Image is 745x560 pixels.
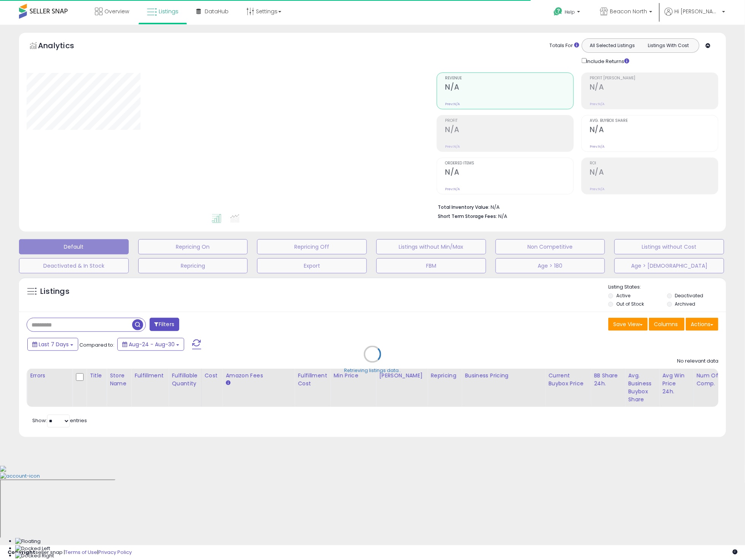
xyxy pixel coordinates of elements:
a: Hi [PERSON_NAME] [665,8,725,25]
span: DataHub [205,8,229,15]
i: Get Help [553,7,563,16]
div: Retrieving listings data.. [344,368,401,374]
button: Repricing Off [257,239,367,254]
button: Age > 180 [496,258,605,273]
h2: N/A [445,83,573,93]
small: Prev: N/A [590,144,605,149]
small: Prev: N/A [590,102,605,106]
b: Short Term Storage Fees: [438,213,497,219]
span: Ordered Items [445,161,573,166]
button: Listings With Cost [640,41,697,50]
button: Listings without Cost [614,239,724,254]
button: Repricing [138,258,248,273]
button: Age > [DEMOGRAPHIC_DATA] [614,258,724,273]
span: ROI [590,161,718,166]
h2: N/A [445,168,573,178]
h2: N/A [590,83,718,93]
small: Prev: N/A [590,187,605,191]
h2: N/A [445,125,573,136]
a: Help [548,1,588,25]
h5: Analytics [38,40,89,53]
span: Profit [PERSON_NAME] [590,76,718,80]
button: FBM [376,258,486,273]
button: All Selected Listings [584,41,641,50]
small: Prev: N/A [445,102,460,106]
span: Overview [104,8,129,15]
button: Listings without Min/Max [376,239,486,254]
span: Help [565,9,575,15]
small: Prev: N/A [445,144,460,149]
small: Prev: N/A [445,187,460,191]
button: Repricing On [138,239,248,254]
span: Hi [PERSON_NAME] [674,8,720,15]
b: Total Inventory Value: [438,204,489,210]
div: Include Returns [576,57,639,65]
span: Revenue [445,76,573,80]
button: Deactivated & In Stock [19,258,129,273]
img: Docked Left [15,545,50,552]
img: Docked Right [15,552,54,560]
span: N/A [498,213,507,220]
span: Avg. Buybox Share [590,119,718,123]
h2: N/A [590,168,718,178]
img: Floating [15,538,41,545]
span: Profit [445,119,573,123]
span: Beacon North [610,8,647,15]
div: Totals For [549,42,579,49]
span: Listings [159,8,178,15]
button: Non Competitive [496,239,605,254]
li: N/A [438,202,713,211]
button: Export [257,258,367,273]
h2: N/A [590,125,718,136]
button: Default [19,239,129,254]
